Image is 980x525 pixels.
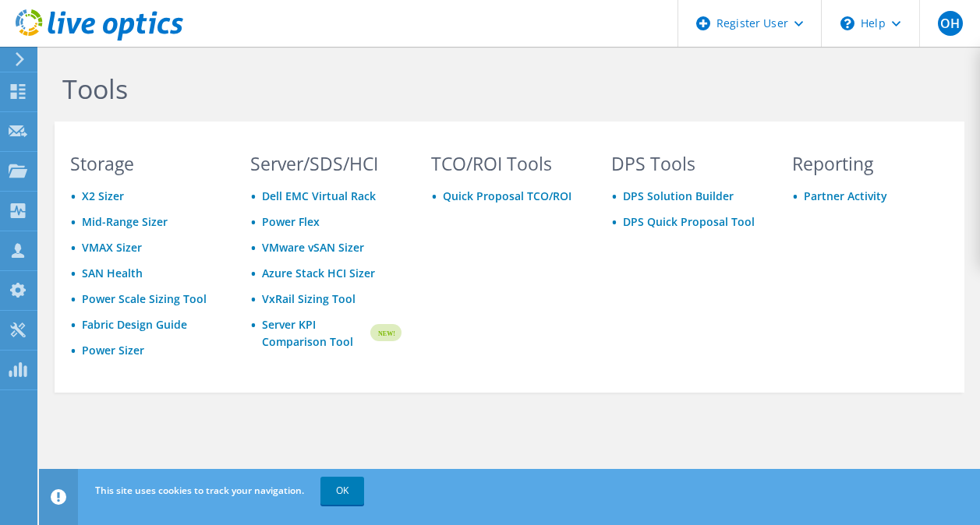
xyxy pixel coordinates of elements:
a: DPS Quick Proposal Tool [623,214,755,229]
a: Mid-Range Sizer [82,214,168,229]
a: Power Scale Sizing Tool [82,291,207,306]
h3: Reporting [792,155,943,172]
a: VMAX Sizer [82,240,142,255]
h3: TCO/ROI Tools [431,155,582,172]
svg: \n [840,16,854,30]
span: This site uses cookies to track your navigation. [95,484,304,497]
h3: Server/SDS/HCI [250,155,401,172]
a: Azure Stack HCI Sizer [262,266,375,280]
a: OK [320,477,364,505]
a: Power Flex [262,214,320,229]
h1: Tools [62,72,949,105]
a: Power Sizer [82,343,144,358]
img: new-badge.svg [368,315,402,351]
span: OH [938,11,963,36]
a: Server KPI Comparison Tool [262,316,367,351]
a: Dell EMC Virtual Rack [262,189,376,203]
h3: DPS Tools [611,155,762,172]
a: VxRail Sizing Tool [262,291,356,306]
a: Fabric Design Guide [82,317,187,332]
a: DPS Solution Builder [623,189,734,203]
a: VMware vSAN Sizer [262,240,364,255]
a: X2 Sizer [82,189,124,203]
a: SAN Health [82,266,143,280]
a: Partner Activity [804,189,887,203]
a: Quick Proposal TCO/ROI [443,189,571,203]
h3: Storage [70,155,221,172]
